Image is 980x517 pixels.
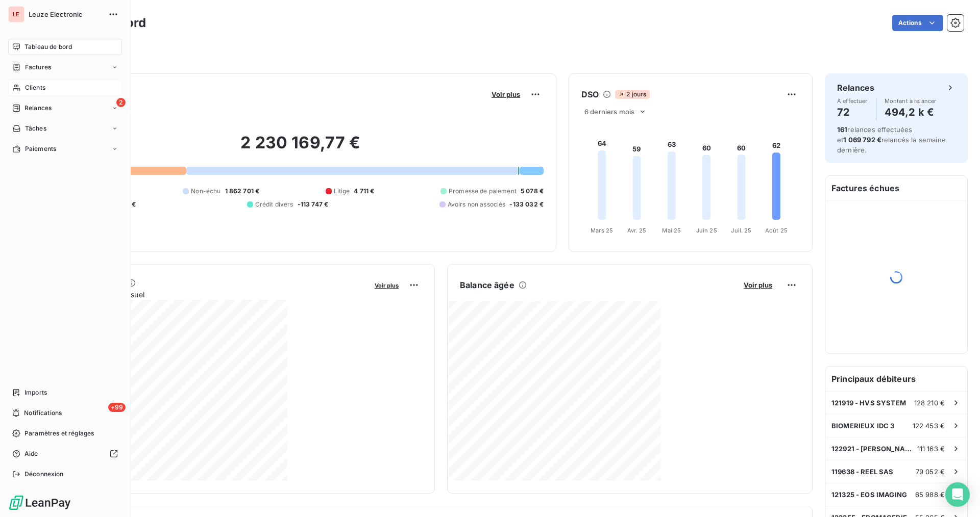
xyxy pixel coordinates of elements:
span: Montant à relancer [885,98,937,104]
span: Voir plus [375,282,399,289]
h2: 2 230 169,77 € [58,133,544,163]
span: 6 derniers mois [584,108,634,116]
button: Actions [892,15,943,31]
h6: Balance âgée [460,279,514,291]
span: +99 [108,403,126,412]
span: 111 163 € [917,445,945,453]
span: -113 747 € [298,200,329,209]
tspan: Avr. 25 [627,227,646,234]
span: 161 [837,125,847,134]
span: À effectuer [837,98,868,104]
span: 4 711 € [354,187,374,196]
span: 122921 - [PERSON_NAME] (HVS) [831,445,917,453]
img: Logo LeanPay [8,495,71,511]
span: 121325 - EOS IMAGING [831,490,907,499]
span: 1 862 701 € [225,187,260,196]
button: Voir plus [372,280,402,290]
div: LE [8,6,24,22]
span: 2 jours [615,90,649,99]
span: Paramètres et réglages [24,429,94,438]
span: Promesse de paiement [449,187,517,196]
a: Imports [8,384,122,401]
span: 1 069 792 € [843,136,881,144]
a: Aide [8,446,122,462]
a: Clients [8,80,122,96]
tspan: Mars 25 [591,227,613,234]
h6: Principaux débiteurs [825,367,967,391]
span: Voir plus [744,281,772,289]
button: Voir plus [488,90,523,99]
span: 79 052 € [916,468,945,476]
tspan: Août 25 [765,227,788,234]
span: Tableau de bord [24,42,72,51]
span: 2 [116,98,126,107]
span: Clients [25,83,45,92]
span: 65 988 € [915,490,945,499]
span: Relances [24,104,52,113]
span: 122 453 € [913,422,945,430]
a: Paiements [8,141,122,157]
span: Notifications [24,408,62,418]
h4: 72 [837,104,868,120]
span: Paiements [25,144,56,153]
span: Factures [25,63,51,72]
h6: Factures échues [825,176,967,200]
span: BIOMERIEUX IDC 3 [831,422,894,430]
span: Avoirs non associés [448,200,506,209]
span: Déconnexion [24,470,64,479]
span: Imports [24,388,47,397]
span: relances effectuées et relancés la semaine dernière. [837,125,946,154]
tspan: Juin 25 [696,227,717,234]
span: Litige [334,187,350,196]
span: Non-échu [191,187,220,196]
h6: DSO [581,88,599,100]
span: Voir plus [492,90,520,98]
span: 119638 - REEL SAS [831,468,894,476]
button: Voir plus [741,280,775,290]
span: Aide [24,449,38,458]
tspan: Juil. 25 [731,227,751,234]
span: 121919 - HVS SYSTEM [831,399,906,407]
a: 2Relances [8,100,122,116]
span: 5 078 € [521,187,544,196]
span: Chiffre d'affaires mensuel [58,289,367,300]
span: Tâches [25,124,46,133]
div: Open Intercom Messenger [945,482,970,507]
a: Tâches [8,120,122,137]
span: Crédit divers [255,200,293,209]
a: Tableau de bord [8,39,122,55]
a: Paramètres et réglages [8,425,122,442]
tspan: Mai 25 [662,227,681,234]
span: 128 210 € [914,399,945,407]
span: Leuze Electronic [29,10,102,18]
span: -133 032 € [509,200,544,209]
h6: Relances [837,82,874,94]
a: Factures [8,59,122,75]
h4: 494,2 k € [885,104,937,120]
